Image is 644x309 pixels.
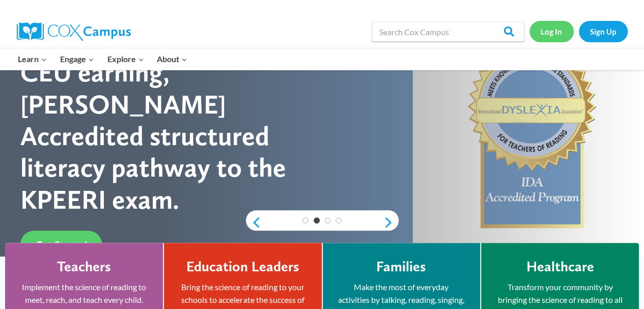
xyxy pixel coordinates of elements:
a: Sign Up [579,21,628,42]
h4: Families [376,258,426,275]
a: 4 [335,217,342,223]
span: Get Started [36,239,87,251]
div: content slider buttons [246,212,399,233]
a: previous [246,216,261,229]
button: Child menu of About [150,48,194,70]
h4: Teachers [57,258,111,275]
nav: Secondary Navigation [529,21,628,42]
nav: Primary Navigation [12,48,194,70]
a: 2 [314,217,320,223]
a: next [383,216,399,229]
a: Get Started [20,231,102,259]
button: Child menu of Explore [101,48,151,70]
button: Child menu of Learn [12,48,54,70]
img: Cox Campus [17,22,131,41]
button: Child menu of Engage [53,48,101,70]
h4: Education Leaders [186,258,299,275]
h4: Healthcare [526,258,594,275]
a: 1 [302,217,309,223]
a: 3 [325,217,331,223]
input: Search Cox Campus [372,21,524,42]
p: Implement the science of reading to meet, reach, and teach every child. [20,280,148,306]
a: Log In [529,21,574,42]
